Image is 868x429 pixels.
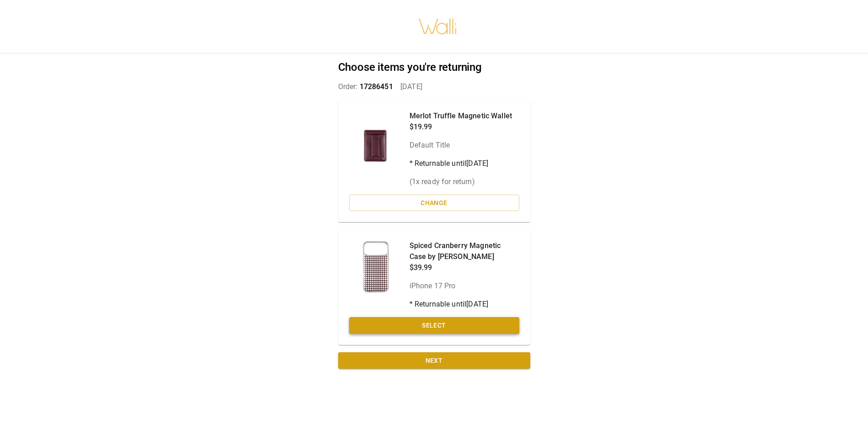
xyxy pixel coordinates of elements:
p: $39.99 [410,262,519,273]
p: * Returnable until [DATE] [410,299,519,310]
h2: Choose items you're returning [338,61,530,74]
button: Select [349,317,519,334]
span: 17286451 [360,82,393,91]
img: walli-inc.myshopify.com [418,7,458,46]
p: Spiced Cranberry Magnetic Case by [PERSON_NAME] [410,240,519,262]
p: Order: [DATE] [338,81,530,92]
button: Next [338,352,530,369]
p: Merlot Truffle Magnetic Wallet [410,111,512,122]
p: iPhone 17 Pro [410,281,519,291]
p: Default Title [410,140,512,151]
p: $19.99 [410,122,512,132]
button: Change [349,195,519,212]
p: ( 1 x ready for return) [410,176,512,187]
p: * Returnable until [DATE] [410,158,512,169]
